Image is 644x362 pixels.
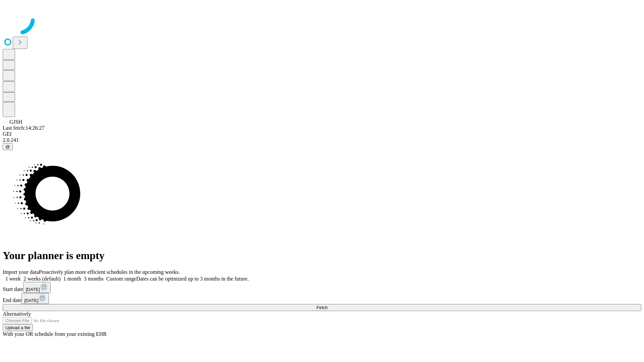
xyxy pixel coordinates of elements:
[3,125,45,131] span: Last fetch: 14:26:27
[3,304,641,311] button: Fetch
[3,131,641,137] div: GEI
[106,276,136,282] span: Custom range
[3,282,641,293] div: Start date
[3,143,13,150] button: @
[3,324,33,331] button: Upload a file
[136,276,249,282] span: Dates can be optimized up to 3 months in the future.
[5,276,21,282] span: 1 week
[24,298,38,303] span: [DATE]
[3,311,31,317] span: Alternatively
[23,276,61,282] span: 2 weeks (default)
[9,119,22,125] span: GJSH
[316,305,327,310] span: Fetch
[23,282,51,293] button: [DATE]
[84,276,104,282] span: 3 months
[3,249,641,262] h1: Your planner is empty
[21,293,49,304] button: [DATE]
[3,137,641,143] div: 2.0.241
[5,144,10,149] span: @
[26,287,40,292] span: [DATE]
[3,293,641,304] div: End date
[39,269,180,275] span: Proactively plan more efficient schedules in the upcoming weeks.
[3,269,39,275] span: Import your data
[63,276,81,282] span: 1 month
[3,331,107,337] span: With your OR schedule from your existing EHR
